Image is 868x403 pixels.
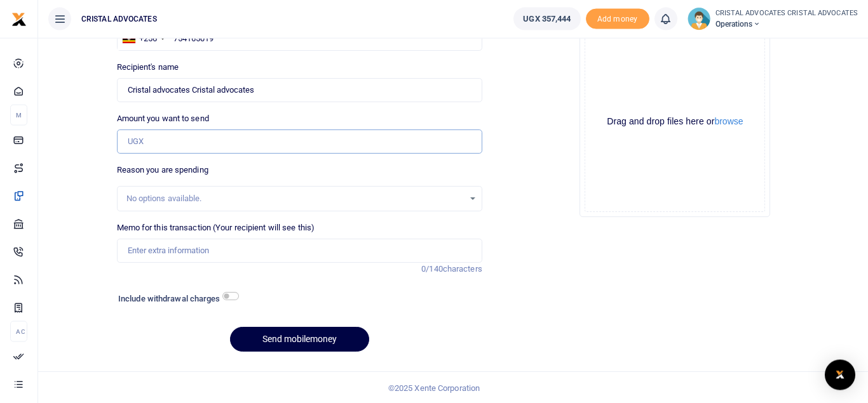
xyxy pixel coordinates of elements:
h6: Include withdrawal charges [118,294,233,304]
div: File Uploader [580,27,770,217]
li: Wallet ballance [508,8,585,30]
span: Operations [715,18,858,30]
li: M [10,105,27,126]
img: profile-user [688,8,710,30]
label: Memo for this transaction (Your recipient will see this) [117,221,315,234]
button: browse [714,117,743,126]
a: logo-small logo-large logo-large [11,14,27,23]
li: Ac [10,321,27,342]
img: logo-small [11,12,27,27]
small: CRISTAL ADVOCATES CRISTAL ADVOCATES [715,8,858,19]
div: Drag and drop files here or [585,116,764,128]
li: Toup your wallet [586,9,649,30]
label: Reason you are spending [117,164,208,176]
input: UGX [117,129,482,154]
span: 0/140 [421,264,443,274]
button: Send mobilemoney [230,327,369,352]
label: Amount you want to send [117,112,209,125]
label: Recipient's name [117,61,179,74]
input: Enter extra information [117,239,482,263]
div: Open Intercom Messenger [825,360,855,390]
a: profile-user CRISTAL ADVOCATES CRISTAL ADVOCATES Operations [688,8,858,30]
span: CRISTAL ADVOCATES [76,13,162,25]
a: Add money [586,13,649,23]
a: UGX 357,444 [513,8,580,30]
span: Add money [586,9,649,30]
span: UGX 357,444 [523,13,571,25]
div: No options available. [126,192,464,205]
input: MTN & Airtel numbers are validated [117,78,482,102]
span: characters [443,264,482,274]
